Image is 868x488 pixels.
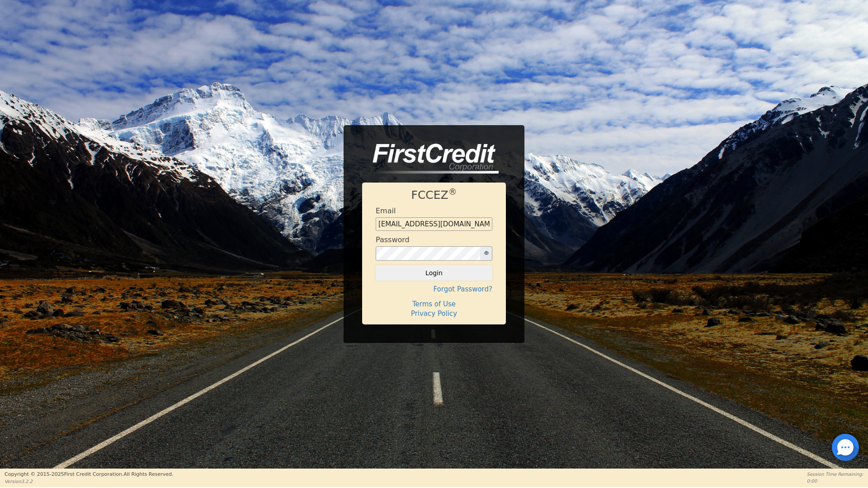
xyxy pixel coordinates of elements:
h4: Terms of Use [376,300,492,308]
h1: FCCEZ [376,188,492,202]
input: password [376,246,481,261]
p: Copyright © 2015- 2025 First Credit Corporation. [5,471,173,479]
h4: Email [376,206,396,215]
h4: Password [376,235,410,244]
img: logo-CMu_cnol.png [362,144,499,174]
p: Version 3.2.2 [5,478,173,485]
sup: ® [448,187,457,197]
h4: Privacy Policy [376,310,492,318]
button: Login [376,265,492,281]
p: 0:00 [807,478,863,484]
p: Session Time Remaining: [807,471,863,478]
input: Enter email [376,217,492,231]
h4: Forgot Password? [376,285,492,293]
span: All Rights Reserved. [123,471,173,477]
